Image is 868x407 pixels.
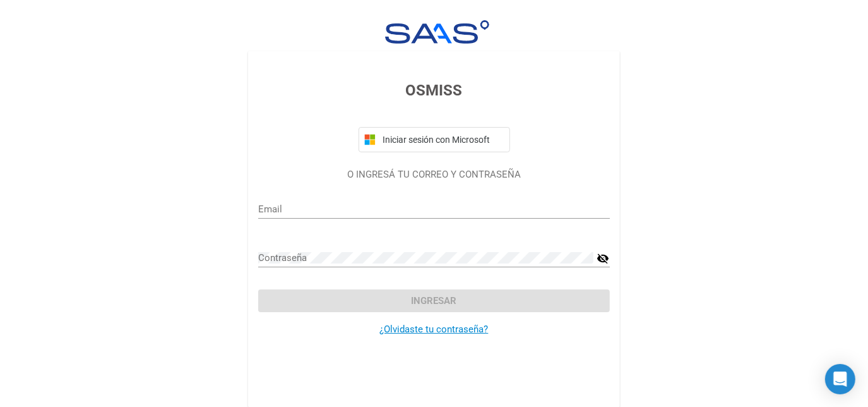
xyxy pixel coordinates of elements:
mat-icon: visibility_off [597,251,610,266]
button: Iniciar sesión con Microsoft [359,127,510,152]
p: O INGRESÁ TU CORREO Y CONTRASEÑA [258,167,610,182]
button: Ingresar [258,289,610,312]
span: Ingresar [412,295,457,307]
a: ¿Olvidaste tu contraseña? [380,324,489,335]
div: Open Intercom Messenger [825,364,855,394]
span: Iniciar sesión con Microsoft [381,135,504,145]
h3: OSMISS [258,79,610,102]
